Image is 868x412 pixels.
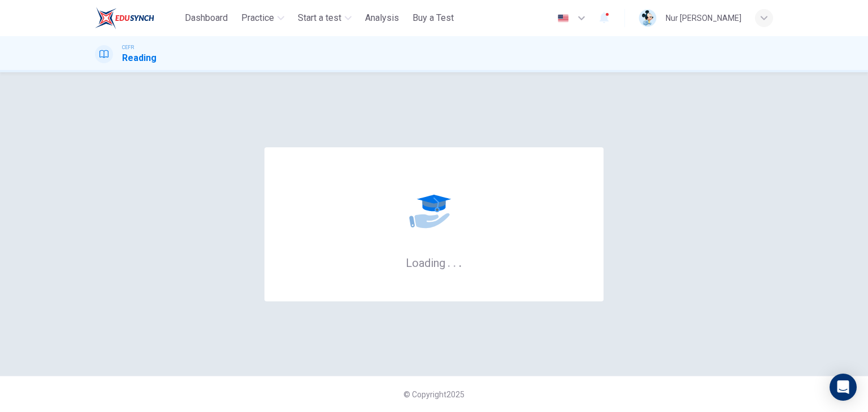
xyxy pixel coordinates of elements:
button: Buy a Test [408,8,458,28]
img: en [556,14,570,23]
h6: . [447,252,451,271]
button: Practice [237,8,289,28]
span: CEFR [122,43,134,51]
span: © Copyright 2025 [403,390,465,399]
h1: Reading [122,51,157,65]
div: Nur [PERSON_NAME] [666,11,741,25]
a: ELTC logo [95,7,180,29]
img: Profile picture [639,9,657,27]
img: ELTC logo [95,7,154,29]
span: Buy a Test [413,11,454,25]
button: Analysis [361,8,403,28]
div: Open Intercom Messenger [830,374,857,401]
button: Start a test [293,8,356,28]
button: Dashboard [180,8,232,28]
span: Start a test [298,11,341,25]
span: Practice [241,11,274,25]
span: Analysis [365,11,399,25]
span: Dashboard [185,11,228,25]
h6: . [453,252,457,271]
h6: Loading [406,255,462,270]
h6: . [458,252,462,271]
